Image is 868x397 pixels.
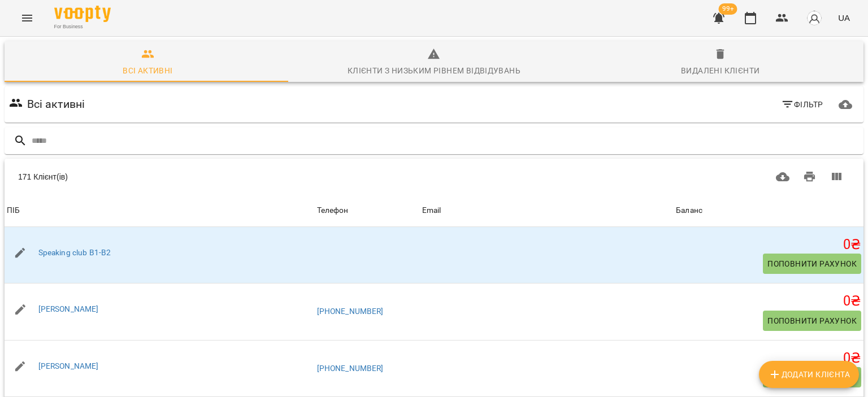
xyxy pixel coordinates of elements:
button: Додати клієнта [759,361,859,388]
div: Email [422,204,441,217]
div: Видалені клієнти [681,64,759,77]
div: 171 Клієнт(ів) [18,171,419,182]
h6: Всі активні [27,95,85,113]
button: Menu [14,5,41,32]
div: Sort [317,204,349,217]
span: Фільтр [781,98,823,111]
button: Поповнити рахунок [763,311,861,331]
div: Телефон [317,204,349,217]
span: Телефон [317,204,418,217]
span: Додати клієнта [768,368,850,381]
div: Sort [676,204,702,217]
span: Поповнити рахунок [767,257,857,271]
h5: 0 ₴ [676,350,861,367]
button: Друк [796,163,823,190]
button: Поповнити рахунок [763,254,861,274]
img: Voopty Logo [54,6,111,22]
span: 99+ [719,3,737,15]
span: Поповнити рахунок [767,314,857,328]
div: ПІБ [7,204,20,217]
span: Баланс [676,204,861,217]
span: ПІБ [7,204,313,217]
div: Sort [422,204,441,217]
button: Вигляд колонок [823,163,850,190]
a: Speaking club B1-B2 [38,248,111,257]
div: Баланс [676,204,702,217]
div: Клієнти з низьким рівнем відвідувань [348,64,520,77]
div: Table Toolbar [5,159,863,195]
button: UA [834,7,854,28]
a: [PERSON_NAME] [38,361,99,370]
img: avatar_s.png [806,10,822,26]
a: [PHONE_NUMBER] [317,307,384,316]
h5: 0 ₴ [676,293,861,310]
span: UA [838,12,850,24]
button: Фільтр [776,94,828,115]
h5: 0 ₴ [676,236,861,254]
div: Всі активні [123,64,172,77]
a: [PERSON_NAME] [38,304,99,313]
a: [PHONE_NUMBER] [317,364,384,373]
span: Email [422,204,671,217]
button: Завантажити CSV [769,163,796,190]
span: For Business [54,23,111,30]
div: Sort [7,204,20,217]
